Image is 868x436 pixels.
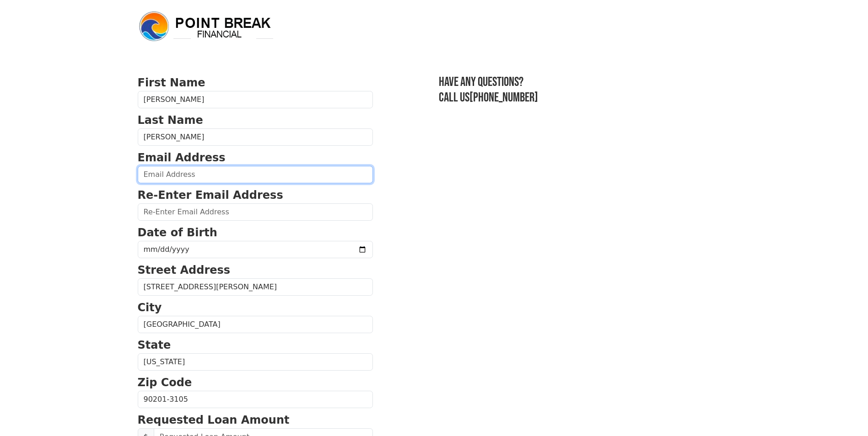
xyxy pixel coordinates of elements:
strong: City [138,301,162,314]
strong: Street Address [138,264,231,276]
strong: Zip Code [138,376,192,389]
strong: Email Address [138,151,226,164]
strong: Re-Enter Email Address [138,189,283,202]
strong: First Name [138,76,205,89]
input: Street Address [138,278,373,296]
strong: Requested Loan Amount [138,414,290,426]
h3: Call us [439,90,731,106]
img: logo.png [138,10,275,43]
h3: Have any questions? [439,74,731,90]
strong: Date of Birth [138,226,217,239]
input: Zip Code [138,391,373,408]
input: Last Name [138,128,373,146]
input: Re-Enter Email Address [138,203,373,221]
strong: State [138,339,171,351]
a: [PHONE_NUMBER] [469,90,538,105]
input: City [138,316,373,333]
input: Email Address [138,166,373,183]
strong: Last Name [138,114,203,127]
input: First Name [138,91,373,108]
